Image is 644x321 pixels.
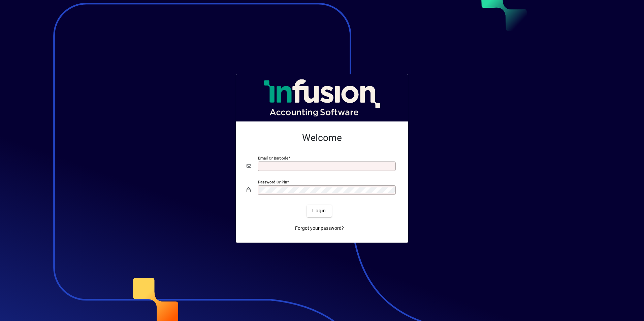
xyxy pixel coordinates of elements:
button: Login [307,205,331,217]
mat-label: Email or Barcode [258,155,288,160]
a: Forgot your password? [292,222,347,235]
mat-label: Password or Pin [258,179,287,184]
span: Login [312,207,326,214]
span: Forgot your password? [295,225,344,232]
h2: Welcome [247,132,397,144]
